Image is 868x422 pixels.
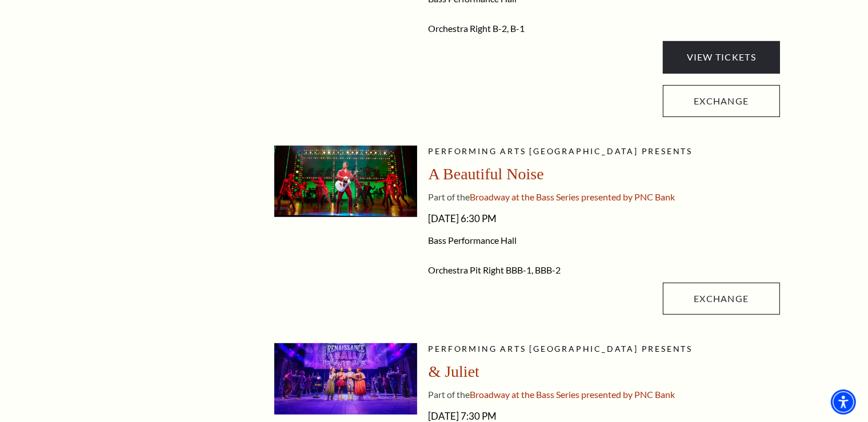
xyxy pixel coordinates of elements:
a: Exchange [663,85,779,117]
span: A Beautiful Noise [429,165,544,183]
div: Accessibility Menu [831,389,856,415]
span: Performing Arts [GEOGRAPHIC_DATA] presents [429,146,693,156]
span: B-2, B-1 [493,23,525,34]
span: Part of the [429,191,470,202]
span: Broadway at the Bass Series presented by PNC Bank [470,191,675,202]
a: View Tickets [663,41,779,73]
span: Performing Arts [GEOGRAPHIC_DATA] presents [429,344,693,353]
span: & Juliet [429,363,479,380]
span: Broadway at the Bass Series presented by PNC Bank [470,389,675,400]
span: Orchestra Pit Right [429,264,505,275]
span: [DATE] 6:30 PM [429,210,780,228]
span: BBB-1, BBB-2 [506,264,561,275]
img: abn-pdp_desktop-1600x800.jpg [274,146,417,217]
span: Orchestra Right [429,23,491,34]
span: Part of the [429,389,470,400]
a: Exchange [663,283,779,315]
img: jul-pdp_desktop-1600x800.jpg [274,343,417,415]
span: Bass Performance Hall [429,235,780,246]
